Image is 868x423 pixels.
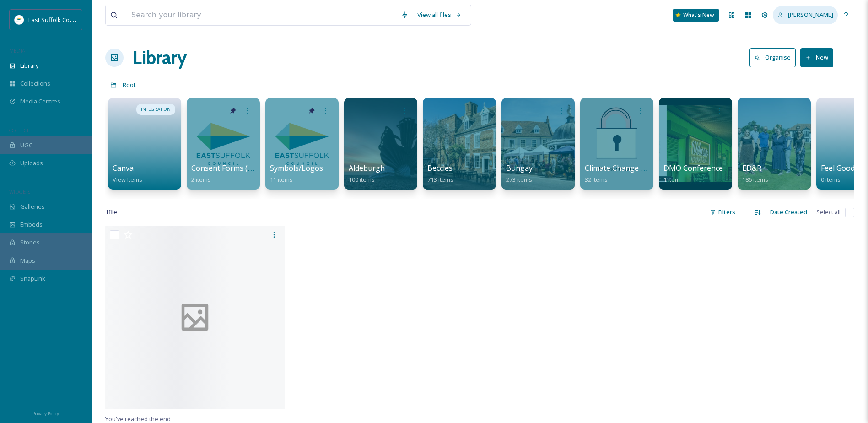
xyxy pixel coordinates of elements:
a: [PERSON_NAME] [773,6,838,24]
span: 11 items [270,175,293,184]
button: Organise [749,48,796,67]
span: Uploads [20,159,43,168]
span: Canva [113,163,134,173]
input: Search your library [127,5,396,25]
span: Symbols/Logos [270,163,323,173]
a: Beccles713 items [427,164,453,184]
span: COLLECT [9,127,29,134]
span: Bungay [506,163,533,173]
a: DMO Conference1 item [663,164,723,184]
span: Library [20,61,38,70]
span: Galleries [20,202,45,211]
span: 100 items [349,175,375,184]
span: ED&R [742,163,761,173]
span: DMO Conference [663,163,723,173]
a: Consent Forms (Template)2 items [191,164,283,184]
span: Maps [20,256,35,265]
span: 713 items [427,175,453,184]
span: MEDIA [9,47,25,54]
img: ESC%20Logo.png [15,15,24,24]
span: SnapLink [20,274,45,283]
a: Root [123,79,136,90]
span: Select all [816,208,841,217]
a: Bungay273 items [506,164,533,184]
span: INTEGRATION [141,106,171,113]
a: Privacy Policy [32,407,59,418]
span: 0 items [821,175,841,184]
span: [PERSON_NAME] [788,11,833,19]
a: Organise [749,48,800,67]
span: Privacy Policy [32,411,59,417]
span: Embeds [20,220,43,229]
span: Root [123,81,136,89]
span: Climate Change & Sustainability [585,163,694,173]
span: Collections [20,79,50,88]
span: Stories [20,238,40,247]
a: Symbols/Logos11 items [270,164,323,184]
a: ED&R186 items [742,164,768,184]
span: You've reached the end [105,415,171,423]
span: UGC [20,141,32,150]
a: Library [133,44,187,71]
span: Media Centres [20,97,60,106]
a: Climate Change & Sustainability32 items [585,164,694,184]
span: WIDGETS [9,188,30,195]
span: 1 item [663,175,680,184]
a: Aldeburgh100 items [349,164,385,184]
span: View Items [113,175,142,184]
a: INTEGRATIONCanvaView Items [105,93,184,190]
span: 273 items [506,175,532,184]
span: 2 items [191,175,211,184]
a: What's New [673,9,719,22]
span: Consent Forms (Template) [191,163,283,173]
div: Date Created [766,203,812,221]
span: 32 items [585,175,608,184]
span: 186 items [742,175,768,184]
span: 1 file [105,208,117,217]
span: Beccles [427,163,453,173]
span: East Suffolk Council [28,15,82,24]
button: New [800,48,833,67]
div: Filters [706,203,740,221]
span: Aldeburgh [349,163,385,173]
a: View all files [413,6,466,24]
